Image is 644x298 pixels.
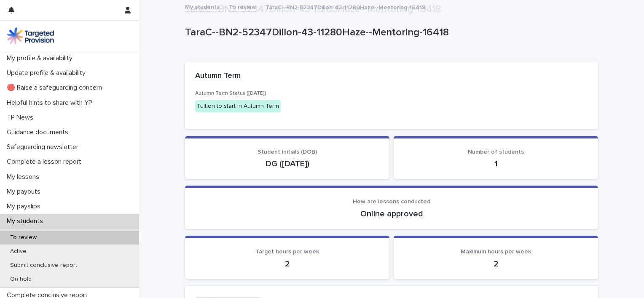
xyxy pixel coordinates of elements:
[195,91,266,96] span: Autumn Term Status ([DATE])
[185,2,220,11] a: My students
[3,188,47,196] p: My payouts
[3,99,99,107] p: Helpful hints to share with YP
[461,249,531,255] span: Maximum hours per week
[3,84,109,92] p: 🔴 Raise a safeguarding concern
[3,262,84,269] p: Submit conclusive report
[3,69,92,77] p: Update profile & availability
[3,276,38,283] p: On hold
[404,259,588,269] p: 2
[3,202,47,210] p: My payslips
[3,143,85,151] p: Safeguarding newsletter
[7,27,54,44] img: M5nRWzHhSzIhMunXDL62
[3,217,50,225] p: My students
[195,100,281,112] div: Tuition to start in Autumn Term
[266,2,426,11] p: TaraC--BN2-52347Dillon-43-11280Haze--Mentoring-16418
[404,159,588,169] p: 1
[185,27,595,39] p: TaraC--BN2-52347Dillon-43-11280Haze--Mentoring-16418
[3,54,79,62] p: My profile & availability
[3,114,40,122] p: TP News
[468,149,524,155] span: Number of students
[255,249,319,255] span: Target hours per week
[3,248,33,255] p: Active
[353,199,430,205] span: How are lessons conducted
[258,149,317,155] span: Student initials (DOB)
[3,173,46,181] p: My lessons
[195,72,241,81] h2: Autumn Term
[3,234,43,241] p: To review
[195,159,379,169] p: DG ([DATE])
[195,259,379,269] p: 2
[229,2,256,11] a: To review
[3,158,88,166] p: Complete a lesson report
[195,209,588,219] p: Online approved
[3,128,75,136] p: Guidance documents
